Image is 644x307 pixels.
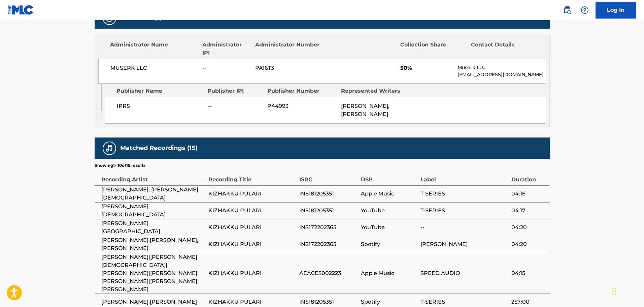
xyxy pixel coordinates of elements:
[8,5,34,15] img: MLC Logo
[361,168,417,184] div: DSP
[457,64,545,71] p: Muserk LLC
[255,41,320,57] div: Administrator Number
[578,3,591,17] div: Help
[420,298,508,306] span: T-SERIES
[105,144,113,152] img: Matched Recordings
[420,168,508,184] div: Label
[511,223,546,232] span: 04:20
[511,207,546,215] span: 04:17
[420,223,508,232] span: --
[208,190,296,198] span: KIZHAKKU PULARI
[400,41,466,57] div: Collection Share
[511,269,546,277] span: 04:15
[101,298,205,306] span: [PERSON_NAME],[PERSON_NAME]
[208,298,296,306] span: KIZHAKKU PULARI
[95,162,145,168] p: Showing 1 - 10 of 15 results
[101,219,205,236] span: [PERSON_NAME][GEOGRAPHIC_DATA]
[341,103,389,117] span: [PERSON_NAME], [PERSON_NAME]
[208,223,296,232] span: KIZHAKKU PULARI
[208,269,296,277] span: KIZHAKKU PULARI
[511,168,546,184] div: Duration
[420,240,508,248] span: [PERSON_NAME]
[267,102,336,110] span: P44993
[610,275,644,307] iframe: Chat Widget
[101,203,205,219] span: [PERSON_NAME][DEMOGRAPHIC_DATA]
[511,298,546,306] span: 257:00
[596,2,636,19] a: Log In
[563,6,571,14] img: search
[101,168,205,184] div: Recording Artist
[511,240,546,248] span: 04:20
[299,207,358,215] span: INS181205351
[299,190,358,198] span: INS181205351
[299,223,358,232] span: INS172202365
[101,186,205,202] span: [PERSON_NAME], [PERSON_NAME][DEMOGRAPHIC_DATA]
[202,41,250,57] div: Administrator IPI
[255,64,320,72] span: PA16T3
[400,64,452,72] span: 50%
[420,207,508,215] span: T-SERIES
[612,281,616,302] div: Drag
[471,41,536,57] div: Contact Details
[299,168,358,184] div: ISRC
[208,168,296,184] div: Recording Title
[208,240,296,248] span: KIZHAKKU PULARI
[208,102,262,110] span: --
[116,87,202,95] div: Publisher Name
[299,269,358,277] span: AEA0E5002223
[361,190,417,198] span: Apple Music
[299,240,358,248] span: INS172202365
[341,87,410,95] div: Represented Writers
[117,102,203,110] span: IPRS
[361,240,417,248] span: Spotify
[299,298,358,306] span: INS181205351
[511,190,546,198] span: 04:16
[361,207,417,215] span: YouTube
[457,71,545,78] p: [EMAIL_ADDRESS][DOMAIN_NAME]
[361,298,417,306] span: Spotify
[420,269,508,277] span: SPEED AUDIO
[101,253,205,294] span: [PERSON_NAME]|[PERSON_NAME][DEMOGRAPHIC_DATA]|[PERSON_NAME]|[PERSON_NAME]|[PERSON_NAME]|[PERSON_N...
[561,3,574,17] a: Public Search
[101,236,205,252] span: [PERSON_NAME],[PERSON_NAME],[PERSON_NAME]
[267,87,336,95] div: Publisher Number
[208,207,296,215] span: KIZHAKKU PULARI
[120,144,197,152] h5: Matched Recordings (15)
[581,6,589,14] img: help
[524,15,536,21] span: 50 %
[202,64,250,72] span: --
[420,190,508,198] span: T-SERIES
[207,87,262,95] div: Publisher IPI
[110,41,197,57] div: Administrator Name
[361,269,417,277] span: Apple Music
[110,64,198,72] span: MUSERK LLC
[361,223,417,232] span: YouTube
